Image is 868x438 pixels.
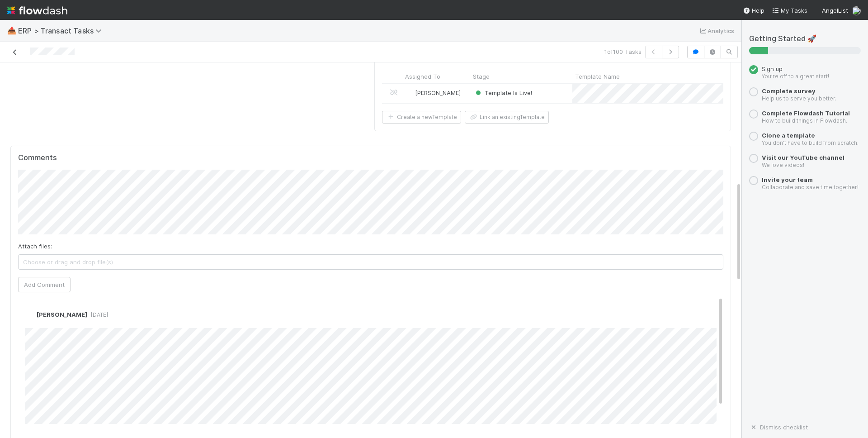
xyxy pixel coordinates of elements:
[762,95,836,102] small: Help us to serve you better.
[474,89,532,96] span: Template Is Live!
[18,277,71,292] button: Add Comment
[406,88,461,97] div: [PERSON_NAME]
[474,88,532,97] div: Template Is Live!
[87,311,108,318] span: [DATE]
[762,117,847,124] small: How to build things in Flowdash.
[762,109,850,117] a: Complete Flowdash Tutorial
[575,72,620,81] span: Template Name
[762,184,859,190] small: Collaborate and save time together!
[743,6,764,15] div: Help
[762,73,829,80] small: You’re off to a great start!
[762,154,844,161] a: Visit our YouTube channel
[465,111,549,124] button: Link an existingTemplate
[762,162,804,168] small: We love videos!
[382,111,461,124] button: Create a newTemplate
[852,6,861,15] img: avatar_11833ecc-818b-4748-aee0-9d6cf8466369.png
[762,65,783,72] span: Sign up
[406,89,414,96] img: avatar_ec9c1780-91d7-48bb-898e-5f40cebd5ff8.png
[7,27,16,34] span: 📥
[762,176,813,183] a: Invite your team
[772,7,807,14] span: My Tasks
[7,3,67,18] img: logo-inverted-e16ddd16eac7371096b0.svg
[18,153,723,162] h5: Comments
[822,7,848,14] span: AngelList
[762,87,816,95] a: Complete survey
[749,34,861,43] h5: Getting Started 🚀
[762,139,859,146] small: You don’t have to build from scratch.
[473,72,490,81] span: Stage
[18,26,106,35] span: ERP > Transact Tasks
[18,242,52,251] label: Attach files:
[604,47,642,56] span: 1 of 100 Tasks
[415,89,461,96] span: [PERSON_NAME]
[405,72,440,81] span: Assigned To
[772,6,807,15] a: My Tasks
[762,132,815,139] a: Clone a template
[698,25,734,36] a: Analytics
[749,424,808,431] a: Dismiss checklist
[19,255,723,269] span: Choose or drag and drop file(s)
[37,311,87,318] span: [PERSON_NAME]
[25,310,34,319] img: avatar_11833ecc-818b-4748-aee0-9d6cf8466369.png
